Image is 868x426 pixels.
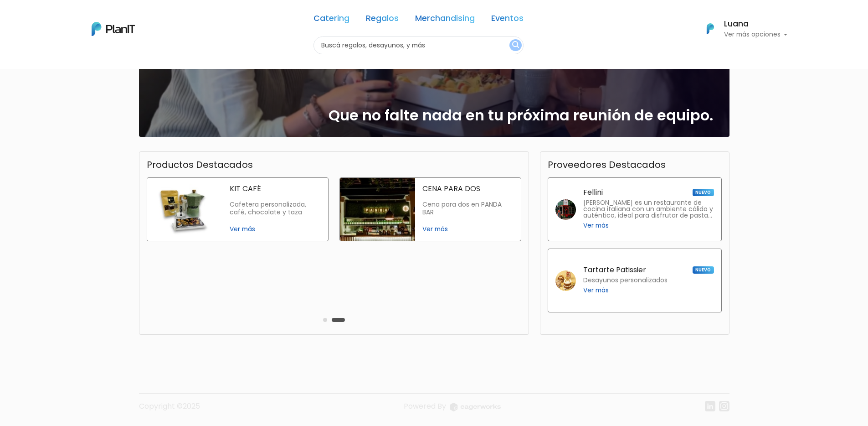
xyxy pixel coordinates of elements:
[366,15,399,26] a: Regalos
[422,224,514,234] span: Ver más
[313,15,349,26] a: Catering
[705,401,715,411] img: linkedin-cc7d2dbb1a16aff8e18f147ffe980d30ddd5d9e01409788280e63c91fc390ff4.svg
[230,185,321,192] p: KIT CAFÉ
[415,15,475,26] a: Merchandising
[92,22,135,36] img: PlanIt Logo
[339,177,521,241] a: cena para dos CENA PARA DOS Cena para dos en PANDA BAR Ver más
[548,177,722,241] a: Fellini NUEVO [PERSON_NAME] es un restaurante de cocina italiana con un ambiente cálido y auténti...
[139,401,200,419] p: Copyright ©2025
[450,403,501,411] img: logo_eagerworks-044938b0bf012b96b195e05891a56339191180c2d98ce7df62ca656130a436fa.svg
[313,36,524,54] input: Buscá regalos, desayunos, y más
[230,201,321,217] p: Cafetera personalizada, café, chocolate y taza
[404,401,501,419] a: Powered By
[422,201,514,217] p: Cena para dos en PANDA BAR
[583,266,646,274] p: Tartarte Patissier
[583,189,603,196] p: Fellini
[693,189,714,196] span: NUEVO
[329,107,713,124] h2: Que no falte nada en tu próxima reunión de equipo.
[512,41,519,50] img: search_button-432b6d5273f82d61273b3651a40e1bd1b912527efae98b1b7a1b2c0702e16a8d.svg
[323,318,327,322] button: Carousel Page 1
[548,159,666,170] h3: Proveedores Destacados
[147,159,253,170] h3: Productos Destacados
[147,177,329,241] a: kit café KIT CAFÉ Cafetera personalizada, café, chocolate y taza Ver más
[583,200,714,219] p: [PERSON_NAME] es un restaurante de cocina italiana con un ambiente cálido y auténtico, ideal para...
[230,224,321,234] span: Ver más
[422,185,514,192] p: CENA PARA DOS
[321,314,347,325] div: Carousel Pagination
[555,199,576,220] img: fellini
[695,17,788,41] button: PlanIt Logo Luana Ver más opciones
[47,9,131,26] div: ¿Necesitás ayuda?
[340,178,415,241] img: cena para dos
[693,266,714,274] span: NUEVO
[583,221,609,230] span: Ver más
[700,19,720,39] img: PlanIt Logo
[548,249,722,312] a: Tartarte Patissier NUEVO Desayunos personalizados Ver más
[724,31,788,38] p: Ver más opciones
[404,401,446,411] span: translation missing: es.layouts.footer.powered_by
[332,318,345,322] button: Carousel Page 2 (Current Slide)
[147,178,222,241] img: kit café
[583,286,609,295] span: Ver más
[583,277,668,284] p: Desayunos personalizados
[555,270,576,291] img: tartarte patissier
[719,401,729,411] img: instagram-7ba2a2629254302ec2a9470e65da5de918c9f3c9a63008f8abed3140a32961bf.svg
[491,15,524,26] a: Eventos
[724,20,788,28] h6: Luana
